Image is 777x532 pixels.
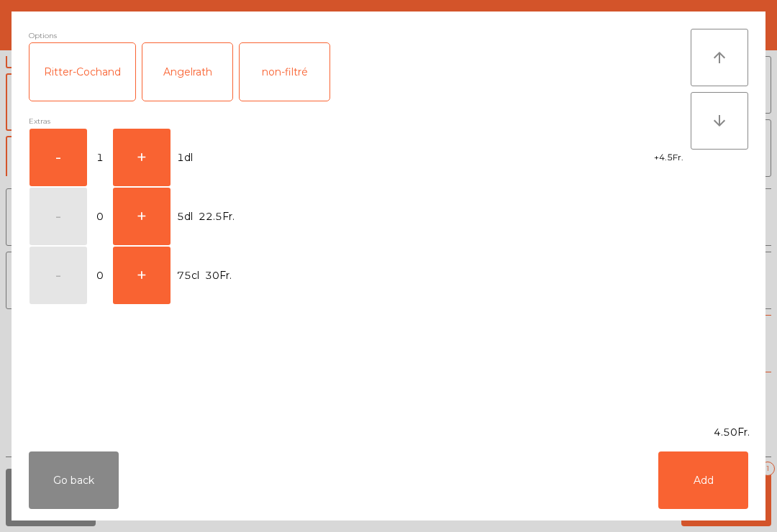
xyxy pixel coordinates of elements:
[113,247,171,304] button: +
[691,92,748,150] button: arrow_downward
[29,129,87,186] button: -
[240,43,330,101] div: non-filtré
[711,49,728,66] i: arrow_upward
[691,29,748,86] button: arrow_upward
[177,266,199,285] span: 75cl
[177,207,193,226] span: 5dl
[205,266,232,285] span: 30Fr.
[113,188,171,245] button: +
[29,114,691,128] div: Extras
[113,129,171,186] button: +
[12,425,765,440] div: 4.50Fr.
[88,148,112,168] span: 1
[711,112,728,129] i: arrow_downward
[29,29,57,42] span: Options
[29,43,135,101] div: Ritter-Cochand
[199,207,235,226] span: 22.5Fr.
[88,207,112,226] span: 0
[142,43,232,101] div: Angelrath
[88,266,112,285] span: 0
[29,451,119,509] button: Go back
[177,148,193,168] span: 1dl
[658,451,748,509] button: Add
[654,150,683,166] span: +4.5Fr.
